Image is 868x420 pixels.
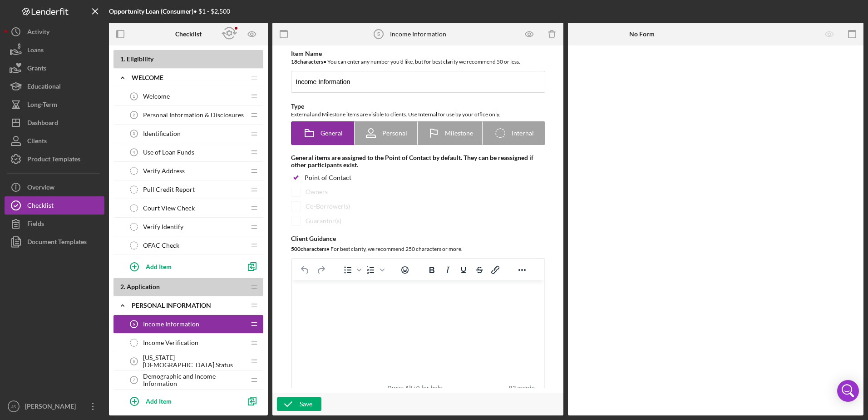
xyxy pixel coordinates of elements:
span: 1 . [120,55,125,63]
div: Clients [27,132,47,152]
div: Open Intercom Messenger [837,380,859,402]
div: Add Item [146,258,172,275]
tspan: 2 [133,113,135,117]
span: Demographic and Income Information [143,373,245,387]
span: General [321,130,343,137]
div: Personal Information [132,302,245,309]
div: Long-Term [27,95,57,116]
button: Long-Term [5,95,104,114]
div: Checklist [27,196,54,217]
div: • $1 - $2,500 [109,8,230,15]
button: Preview as [242,24,262,45]
button: JS[PERSON_NAME] [5,397,104,415]
button: Italic [440,264,455,276]
span: Eligibility [127,55,153,63]
div: Type [291,103,545,110]
div: Item Name [291,50,545,57]
div: Income Information [390,30,446,38]
button: Clients [5,132,104,150]
button: Add Item [123,392,241,410]
span: Court View Check [143,205,195,212]
div: Grants [27,59,46,80]
b: Opportunity Loan (Consumer) [109,7,193,15]
b: 18 character s • [291,58,326,65]
tspan: 3 [133,131,135,136]
div: Activity [27,23,49,43]
span: Verify Identify [143,223,183,230]
button: Document Templates [5,233,104,251]
div: Press the Up and Down arrow keys to resize the editor. [535,382,544,394]
div: Press Alt+0 for help [375,385,455,392]
span: Verify Address [143,167,185,175]
button: Overview [5,178,104,196]
button: 83 words [509,385,535,392]
span: Pull Credit Report [143,186,195,193]
button: Loans [5,41,104,59]
div: Bullet list [340,264,363,276]
button: Emojis [397,264,413,276]
button: Educational [5,77,104,95]
tspan: 7 [133,378,135,382]
div: Numbered list [363,264,386,276]
span: Personal [382,130,407,137]
span: Use of Loan Funds [143,149,194,156]
span: [US_STATE][DEMOGRAPHIC_DATA] Status [143,354,245,369]
div: Educational [27,77,61,98]
button: Undo [297,264,313,276]
button: Insert/edit link [488,264,503,276]
div: Owners [306,188,328,195]
a: Grants [5,59,104,77]
button: Save [277,397,321,411]
tspan: 4 [133,150,135,155]
div: Product Templates [27,150,80,170]
button: Fields [5,215,104,233]
span: Income Verification [143,339,198,346]
div: Overview [27,178,54,199]
b: 500 character s • [291,245,330,252]
b: Checklist [175,30,202,38]
button: Bold [424,264,439,276]
span: Identification [143,130,181,137]
tspan: 5 [133,322,135,326]
span: Internal [512,130,534,137]
tspan: 1 [133,94,135,99]
button: Redo [313,264,329,276]
span: Milestone [445,130,473,137]
span: OFAC Check [143,242,179,249]
span: Personal Information & Disclosures [143,111,244,119]
div: Document Templates [27,233,87,253]
button: Activity [5,23,104,41]
div: For best clarity, we recommend 250 characters or more. [291,245,545,254]
div: General items are assigned to the Point of Contact by default. They can be reassigned if other pa... [291,154,545,169]
button: Checklist [5,196,104,215]
tspan: 5 [377,31,380,37]
tspan: 6 [133,359,135,364]
div: You can enter any number you'd like, but for best clarity we recommend 50 or less. [291,57,545,66]
div: External and Milestone items are visible to clients. Use Internal for use by your office only. [291,110,545,119]
button: Product Templates [5,150,104,168]
text: JS [11,404,16,409]
div: Point of Contact [305,174,351,181]
div: Fields [27,215,44,235]
div: Add Item [146,392,172,410]
div: Co-Borrower(s) [306,203,350,210]
div: Client Guidance [291,235,545,242]
div: Dashboard [27,114,58,134]
button: Strikethrough [472,264,487,276]
button: Add Item [123,257,241,275]
button: Reveal or hide additional toolbar items [514,264,530,276]
button: Dashboard [5,114,104,132]
iframe: Rich Text Area [292,280,544,382]
div: Welcome [132,74,245,81]
b: No Form [629,30,655,38]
